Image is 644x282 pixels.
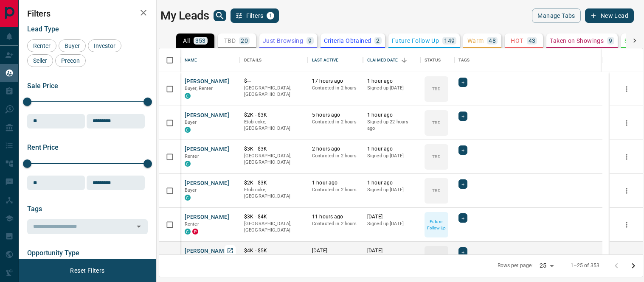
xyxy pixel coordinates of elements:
p: 1 hour ago [367,112,416,119]
p: 43 [529,38,536,44]
p: TBD [432,187,440,194]
div: Last Active [308,48,363,72]
div: Claimed Date [363,48,420,72]
span: Buyer [62,42,83,49]
div: condos.ca [185,127,191,133]
p: Criteria Obtained [324,38,371,44]
div: property.ca [192,229,198,235]
p: $3K - $3K [244,145,304,153]
div: + [458,112,467,121]
p: [GEOGRAPHIC_DATA], [GEOGRAPHIC_DATA] [244,153,304,166]
p: 17 hours ago [312,78,359,85]
div: Last Active [312,48,338,72]
div: Details [244,48,262,72]
div: Details [240,48,308,72]
div: + [458,179,467,189]
p: 149 [444,38,455,44]
p: [GEOGRAPHIC_DATA], [GEOGRAPHIC_DATA] [244,85,304,98]
p: 1 hour ago [312,179,359,187]
p: 1–25 of 353 [571,262,599,269]
p: $--- [244,78,304,85]
p: Contacted in 2 hours [312,221,359,227]
div: + [458,78,467,87]
button: Reset Filters [65,263,110,278]
button: [PERSON_NAME] [185,112,229,120]
p: [GEOGRAPHIC_DATA], [GEOGRAPHIC_DATA] [244,221,304,234]
div: Investor [88,39,121,52]
p: 1 hour ago [367,179,416,187]
span: Buyer [185,187,197,193]
button: Go to next page [625,257,642,274]
p: $2K - $3K [244,112,304,119]
div: condos.ca [185,161,191,167]
button: Open [133,221,145,232]
p: $2K - $3K [244,179,304,187]
h1: My Leads [160,9,209,22]
span: Buyer [185,120,197,125]
button: [PERSON_NAME] [185,247,229,255]
p: Signed up 22 hours ago [367,119,416,132]
p: [DATE] [367,213,416,221]
div: Status [420,48,454,72]
div: Name [185,48,197,72]
p: 2 hours ago [312,145,359,153]
p: Contacted 23 hours ago [312,254,359,268]
p: [DATE] [367,247,416,254]
p: All [183,38,190,44]
p: TBD [432,86,440,92]
p: Contacted in 2 hours [312,187,359,193]
p: Warm [467,38,484,44]
button: more [620,83,633,95]
span: Renter [185,154,199,159]
div: Tags [454,48,602,72]
p: TBD [432,154,440,160]
p: 353 [195,38,206,44]
p: $4K - $5K [244,247,304,254]
span: + [461,112,464,120]
button: search button [214,10,226,21]
div: Seller [27,54,53,67]
span: Rent Price [27,143,59,151]
p: Rows per page: [498,262,533,269]
div: 25 [536,260,557,272]
p: 9 [609,38,612,44]
p: 1 hour ago [367,145,416,153]
p: Future Follow Up [425,218,447,231]
p: Signed up [DATE] [367,187,416,193]
p: TBD [432,120,440,126]
button: Manage Tabs [532,8,580,23]
button: New Lead [585,8,634,23]
span: Sale Price [27,82,58,90]
div: condos.ca [185,195,191,201]
div: condos.ca [185,229,191,235]
p: Signed up [DATE] [367,153,416,159]
button: [PERSON_NAME] [185,78,229,86]
p: Etobicoke, [GEOGRAPHIC_DATA] [244,119,304,132]
button: Filters1 [231,8,279,23]
p: Contacted in 2 hours [312,85,359,92]
div: + [458,247,467,257]
button: more [620,252,633,265]
p: Just Browsing [263,38,303,44]
p: 1 hour ago [367,78,416,85]
p: 11 hours ago [312,213,359,221]
p: TBD [224,38,236,44]
div: Precon [55,54,86,67]
div: condos.ca [185,93,191,99]
button: Sort [398,54,410,66]
span: Investor [91,42,118,49]
span: Renter [185,221,199,227]
p: Etobicoke, [GEOGRAPHIC_DATA] [244,187,304,200]
p: Taken on Showings [550,38,604,44]
p: HOT [511,38,523,44]
p: Signed up [DATE] [367,85,416,92]
span: + [461,180,464,188]
div: Buyer [59,39,86,52]
p: [DATE] [312,247,359,254]
span: Renter [30,42,53,49]
span: Seller [30,57,50,64]
p: Contacted in 2 hours [312,153,359,159]
p: 5 hours ago [312,112,359,119]
span: Opportunity Type [27,249,79,257]
div: + [458,145,467,155]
